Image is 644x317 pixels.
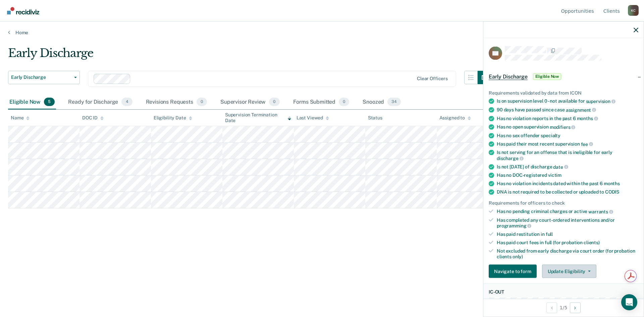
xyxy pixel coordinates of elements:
[7,7,39,14] img: Recidiviz
[628,5,639,16] div: K C
[387,98,401,106] span: 34
[489,289,638,295] dt: IC-OUT
[604,181,620,186] span: months
[197,98,207,106] span: 0
[570,302,581,313] button: Next Opportunity
[269,98,279,106] span: 0
[8,46,491,65] div: Early Discharge
[219,95,281,110] div: Supervisor Review
[497,133,638,138] div: Has no sex offender
[497,98,638,104] div: Is on supervision level 0 - not available for
[497,217,638,228] div: Has completed any court-ordered interventions and/or
[44,98,55,106] span: 5
[8,95,56,110] div: Eligible Now
[297,115,329,121] div: Last Viewed
[497,141,638,147] div: Has paid their most recent supervision
[8,30,636,36] a: Home
[11,115,30,121] div: Name
[497,155,524,161] span: discharge
[513,254,523,259] span: only)
[497,115,638,121] div: Has no violation reports in the past 6
[489,265,539,278] a: Navigate to form link
[497,209,638,215] div: Has no pending criminal charges or active
[497,231,638,237] div: Has paid restitution in
[581,141,593,147] span: fee
[577,116,598,121] span: months
[548,172,561,178] span: victim
[497,240,638,245] div: Has paid court fees in full (for probation
[497,164,638,170] div: Is not [DATE] of discharge
[368,115,382,121] div: Status
[489,73,528,80] span: Early Discharge
[225,112,291,123] div: Supervision Termination Date
[489,265,537,278] button: Navigate to form
[497,150,638,161] div: Is not serving for an offense that is ineligible for early
[584,240,600,245] span: clients)
[566,107,596,112] span: assignment
[553,164,568,169] span: date
[533,73,561,80] span: Eligible Now
[483,299,644,316] div: 1 / 5
[550,124,576,129] span: modifiers
[546,231,553,237] span: full
[121,98,132,106] span: 4
[145,95,208,110] div: Revisions Requests
[497,107,638,113] div: 90 days have passed since case
[67,95,133,110] div: Ready for Discharge
[628,5,639,16] button: Profile dropdown button
[497,172,638,178] div: Has no DOC-registered
[489,200,638,206] div: Requirements for officers to check
[605,189,619,195] span: CODIS
[339,98,349,106] span: 0
[489,90,638,96] div: Requirements validated by data from ICON
[497,223,531,228] span: programming
[483,66,644,87] div: Early DischargeEligible Now
[621,294,637,310] div: Open Intercom Messenger
[361,95,402,110] div: Snoozed
[497,181,638,187] div: Has no violation incidents dated within the past 6
[541,133,560,138] span: specialty
[11,74,71,80] span: Early Discharge
[417,76,448,82] div: Clear officers
[586,99,615,104] span: supervision
[542,265,596,278] button: Update Eligibility
[497,248,638,259] div: Not excluded from early discharge via court order (for probation clients
[154,115,192,121] div: Eligibility Date
[292,95,351,110] div: Forms Submitted
[497,189,638,195] div: DNA is not required to be collected or uploaded to
[588,209,613,214] span: warrants
[82,115,104,121] div: DOC ID
[439,115,471,121] div: Assigned to
[546,302,557,313] button: Previous Opportunity
[497,124,638,130] div: Has no open supervision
